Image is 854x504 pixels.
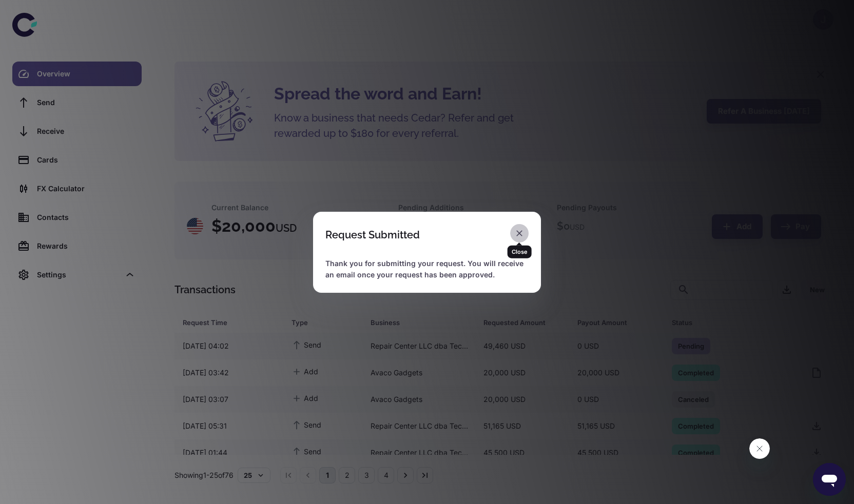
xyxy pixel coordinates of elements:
div: Request Submitted [325,229,420,241]
span: Hi. Need any help? [6,7,74,15]
iframe: Button to launch messaging window [813,463,846,496]
p: Thank you for submitting your request. You will receive an email once your request has been appro... [325,258,529,280]
iframe: Close message [749,438,770,459]
div: Close [508,246,532,258]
